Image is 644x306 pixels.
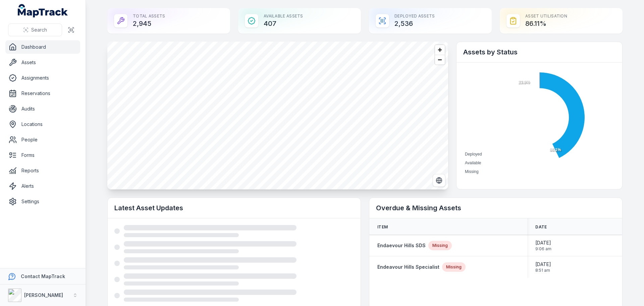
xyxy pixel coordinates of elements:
[535,246,551,252] span: 9:06 am
[463,47,615,57] h2: Assets by Status
[5,40,80,54] a: Dashboard
[5,118,80,131] a: Locations
[435,55,445,64] button: Zoom out
[435,45,445,55] button: Zoom in
[535,268,551,273] span: 8:51 am
[5,102,80,116] a: Audits
[5,148,80,162] a: Forms
[465,161,481,165] span: Available
[21,273,65,279] strong: Contact MapTrack
[535,261,551,273] time: 8/1/2025, 8:51:18 AM
[114,203,354,213] h2: Latest Asset Updates
[5,195,80,208] a: Settings
[535,261,551,268] span: [DATE]
[107,42,448,189] canvas: Map
[535,224,547,230] span: Date
[465,152,482,157] span: Deployed
[5,71,80,85] a: Assignments
[428,241,452,250] div: Missing
[5,133,80,146] a: People
[433,174,445,187] button: Switch to Satellite View
[377,224,388,230] span: Item
[465,169,479,174] span: Missing
[8,24,62,36] button: Search
[535,239,551,246] span: [DATE]
[31,27,47,33] span: Search
[5,164,80,177] a: Reports
[376,203,615,213] h2: Overdue & Missing Assets
[5,56,80,69] a: Assets
[377,264,439,270] a: Endeavour Hills Specialist
[18,4,68,17] a: MapTrack
[5,87,80,100] a: Reservations
[377,242,426,249] a: Endaevour Hills SDS
[24,292,63,298] strong: [PERSON_NAME]
[5,179,80,193] a: Alerts
[535,239,551,252] time: 8/1/2025, 9:06:46 AM
[442,262,466,272] div: Missing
